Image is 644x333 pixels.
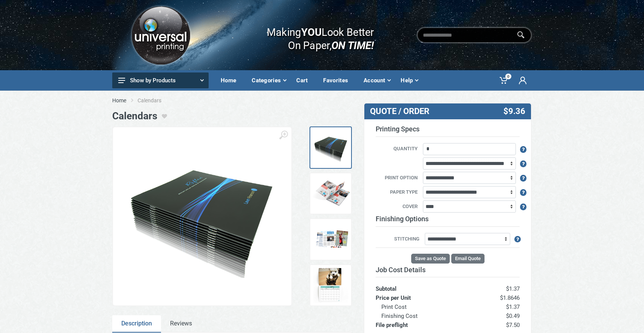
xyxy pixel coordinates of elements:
h1: Calendars [112,110,157,122]
h3: Printing Specs [376,125,520,137]
a: Saddlestich Book [310,126,352,169]
b: YOU [301,26,321,39]
div: Account [358,72,395,88]
i: ON TIME! [331,39,374,52]
div: Categories [246,72,291,88]
a: Samples [310,218,352,261]
a: Reviews [161,315,201,333]
span: $1.37 [506,304,520,310]
label: Quantity [370,145,421,153]
h3: QUOTE / ORDER [370,106,470,116]
th: File preflight [376,321,470,330]
a: Home [112,97,126,104]
span: $1.8646 [500,294,520,301]
label: Cover [370,203,421,211]
button: Save as Quote [411,254,450,264]
div: Home [215,72,246,88]
label: Stitching [376,235,423,244]
a: Cart [291,70,318,91]
div: Favorites [318,72,358,88]
nav: breadcrumb [112,97,532,104]
a: Description [112,315,161,333]
a: 0 [494,70,514,91]
span: $9.36 [503,106,525,116]
img: Saddlestich Book [121,155,284,277]
a: Calendar [310,264,352,307]
h3: Finishing Options [376,215,520,227]
span: 0 [505,74,511,79]
label: Print Option [370,174,421,182]
th: Finishing Cost [376,311,470,321]
button: Email Quote [451,254,485,264]
button: Show by Products [112,72,209,88]
img: Calendar [312,267,350,304]
a: Open Spreads [310,173,352,215]
span: $7.50 [506,322,520,328]
h3: Job Cost Details [376,266,520,274]
a: Home [215,70,246,91]
div: Cart [291,72,318,88]
a: Favorites [318,70,358,91]
th: Price per Unit [376,293,470,302]
img: Logo.png [129,3,192,67]
li: Calendars [138,97,173,104]
img: Saddlestich Book [312,129,350,166]
span: $0.49 [506,313,520,319]
th: Print Cost [376,302,470,311]
img: Open Spreads [312,175,350,213]
img: Samples [312,220,350,258]
span: $1.37 [506,285,520,292]
th: Subtotal [376,277,470,293]
div: Help [395,72,423,88]
div: Making Look Better On Paper, [252,18,374,52]
label: Paper Type [370,188,421,197]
